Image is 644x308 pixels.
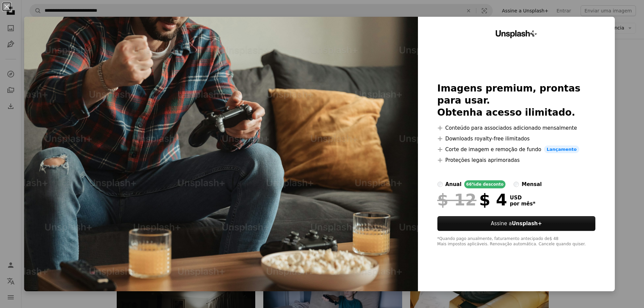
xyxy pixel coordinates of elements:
[437,145,596,153] li: Corte de imagem e remoção de fundo
[437,216,596,231] button: Assine aUnsplash+
[514,182,519,187] input: mensal
[437,82,596,119] h2: Imagens premium, prontas para usar. Obtenha acesso ilimitado.
[544,145,580,153] span: Lançamento
[510,195,535,201] span: USD
[437,191,477,208] span: $ 12
[445,180,462,188] div: anual
[512,221,542,227] strong: Unsplash+
[437,156,596,164] li: Proteções legais aprimoradas
[437,135,596,143] li: Downloads royalty-free ilimitados
[437,182,443,187] input: anual66%de desconto
[437,236,596,247] div: *Quando pago anualmente, faturamento antecipado de $ 48 Mais impostos aplicáveis. Renovação autom...
[522,180,542,188] div: mensal
[510,201,535,207] span: por mês *
[464,180,505,188] div: 66% de desconto
[437,124,596,132] li: Conteúdo para associados adicionado mensalmente
[437,191,507,208] div: $ 4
